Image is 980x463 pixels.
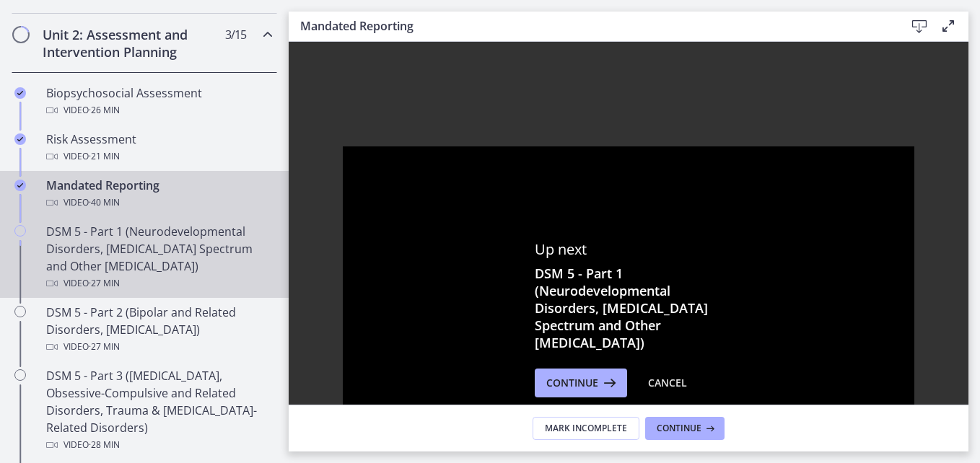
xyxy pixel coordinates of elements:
div: Mandated Reporting [46,177,271,211]
span: Continue [657,423,701,434]
div: Video [46,436,271,454]
span: 3 / 15 [225,26,246,43]
span: Continue [546,374,598,392]
span: · 26 min [89,102,120,119]
div: Video [46,275,271,292]
span: · 27 min [89,338,120,356]
i: Completed [14,133,26,145]
button: Mark Incomplete [533,417,639,440]
span: · 21 min [89,148,120,165]
div: DSM 5 - Part 1 (Neurodevelopmental Disorders, [MEDICAL_DATA] Spectrum and Other [MEDICAL_DATA]) [46,223,271,292]
h3: DSM 5 - Part 1 (Neurodevelopmental Disorders, [MEDICAL_DATA] Spectrum and Other [MEDICAL_DATA]) [535,265,722,351]
span: · 27 min [89,275,120,292]
div: Risk Assessment [46,131,271,165]
div: DSM 5 - Part 2 (Bipolar and Related Disorders, [MEDICAL_DATA]) [46,304,271,356]
div: Video [46,102,271,119]
span: · 28 min [89,436,120,454]
div: Video [46,338,271,356]
div: DSM 5 - Part 3 ([MEDICAL_DATA], Obsessive-Compulsive and Related Disorders, Trauma & [MEDICAL_DAT... [46,367,271,454]
div: Cancel [648,374,687,392]
h2: Unit 2: Assessment and Intervention Planning [43,26,219,61]
h3: Mandated Reporting [300,17,882,35]
span: Mark Incomplete [545,423,627,434]
span: · 40 min [89,194,120,211]
i: Completed [14,180,26,191]
button: Cancel [636,369,699,397]
div: Video [46,194,271,211]
button: Continue [645,417,725,440]
i: Completed [14,87,26,99]
div: Biopsychosocial Assessment [46,84,271,119]
button: Continue [535,369,627,397]
p: Up next [535,240,722,259]
div: Video [46,148,271,165]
